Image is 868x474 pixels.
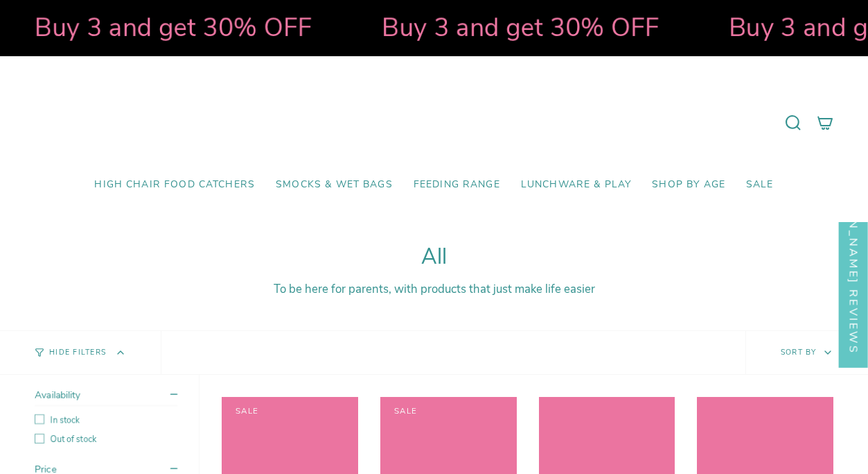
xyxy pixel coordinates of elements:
[414,179,500,191] span: Feeding Range
[35,389,80,402] span: Availability
[33,10,311,45] strong: Buy 3 and get 30% OFF
[736,169,784,201] a: SALE
[225,400,269,422] span: Sale
[745,331,868,374] button: Sort by
[380,10,658,45] strong: Buy 3 and get 30% OFF
[641,169,736,201] a: Shop by Age
[35,414,177,425] label: In stock
[94,179,255,191] span: High Chair Food Catchers
[35,389,177,406] summary: Availability
[274,281,595,297] span: To be here for parents, with products that just make life easier
[315,77,553,169] a: Mumma’s Little Helpers
[35,244,833,270] h1: All
[746,179,774,191] span: SALE
[652,179,725,191] span: Shop by Age
[265,169,403,201] a: Smocks & Wet Bags
[49,349,106,357] span: Hide Filters
[781,347,817,357] span: Sort by
[521,179,631,191] span: Lunchware & Play
[839,136,868,367] div: Click to open Judge.me floating reviews tab
[511,169,641,201] a: Lunchware & Play
[403,169,511,201] a: Feeding Range
[84,169,265,201] a: High Chair Food Catchers
[35,434,177,445] label: Out of stock
[276,179,393,191] span: Smocks & Wet Bags
[384,400,428,422] span: Sale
